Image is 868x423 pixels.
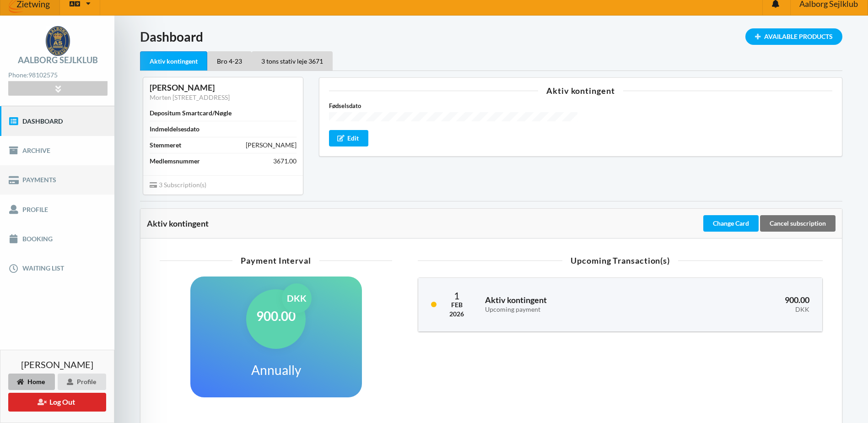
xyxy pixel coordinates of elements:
[46,26,70,56] img: logo
[8,374,55,390] div: Home
[140,28,842,45] h1: Dashboard
[251,362,301,378] h1: Annually
[760,215,836,232] div: Cancel subscription
[449,309,464,319] div: 2026
[8,393,106,412] button: Log Out
[449,300,464,309] div: Feb
[150,157,200,166] div: Medlemsnummer
[418,256,823,265] div: Upcoming Transaction(s)
[252,51,333,70] div: 3 tons stativ leje 3671
[282,283,312,313] div: DKK
[150,125,199,134] div: Indmeldelsesdato
[8,69,107,81] div: Phone:
[150,181,206,189] span: 3 Subscription(s)
[329,87,832,95] div: Aktiv kontingent
[150,93,230,101] a: Morten [STREET_ADDRESS]
[329,101,577,110] label: Fødselsdato
[329,130,369,146] div: Edit
[140,51,207,71] div: Aktiv kontingent
[246,141,297,150] div: [PERSON_NAME]
[18,56,98,64] div: Aalborg Sejlklub
[273,157,297,166] div: 3671.00
[449,291,464,300] div: 1
[207,51,252,70] div: Bro 4-23
[150,108,232,118] div: Depositum Smartcard/Nøgle
[672,295,809,313] h3: 900.00
[485,295,659,313] h3: Aktiv kontingent
[150,82,297,93] div: [PERSON_NAME]
[256,308,296,324] h1: 900.00
[745,28,842,45] div: Available Products
[147,219,701,228] div: Aktiv kontingent
[160,256,392,265] div: Payment Interval
[21,360,93,369] span: [PERSON_NAME]
[28,71,58,79] strong: 98102575
[703,215,759,232] div: Change Card
[58,374,106,390] div: Profile
[150,141,181,150] div: Stemmeret
[485,306,659,314] div: Upcoming payment
[672,306,809,314] div: DKK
